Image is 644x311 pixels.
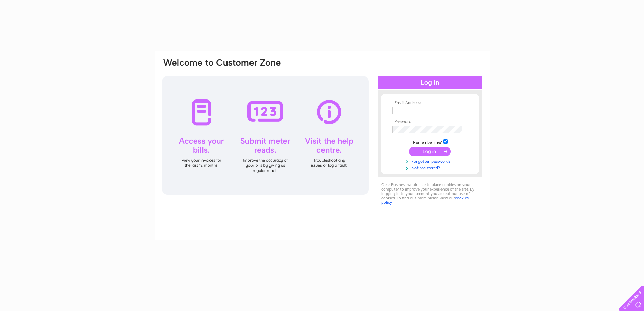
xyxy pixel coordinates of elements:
[409,147,451,156] input: Submit
[391,119,469,124] th: Password:
[391,138,469,145] td: Remember me?
[392,164,469,171] a: Not registered?
[381,196,469,205] a: cookies policy
[378,179,482,208] div: Clear Business would like to place cookies on your computer to improve your experience of the sit...
[391,101,469,105] th: Email Address:
[392,158,469,164] a: Forgotten password?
